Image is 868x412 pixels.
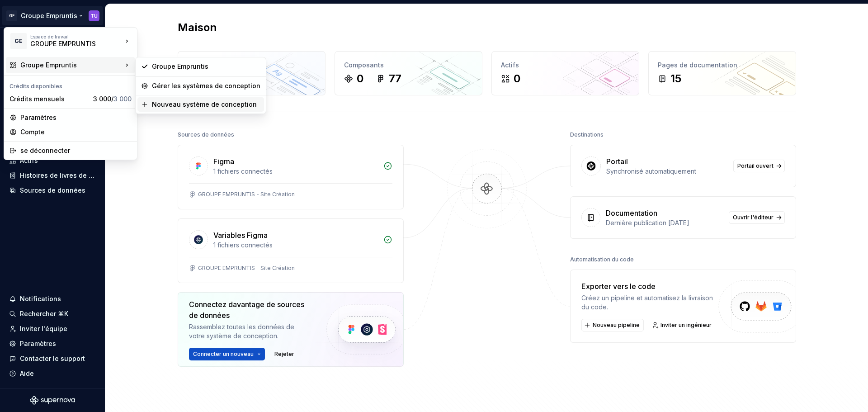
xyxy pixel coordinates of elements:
[20,114,57,121] font: Paramètres
[152,62,208,70] font: Groupe Empruntis
[9,95,65,103] font: Crédits mensuels
[111,95,113,103] font: /
[14,38,23,44] font: GE
[152,82,260,90] font: Gérer les systèmes de conception
[30,34,69,39] font: Espace de travail
[113,95,132,103] font: 3 000
[9,83,62,90] font: Crédits disponibles
[30,40,96,47] font: GROUPE EMPRUNTIS
[152,100,257,108] font: Nouveau système de conception
[20,147,70,154] font: se déconnecter
[20,61,77,69] font: Groupe Empruntis
[93,95,111,103] font: 3 000
[20,128,45,136] font: Compte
